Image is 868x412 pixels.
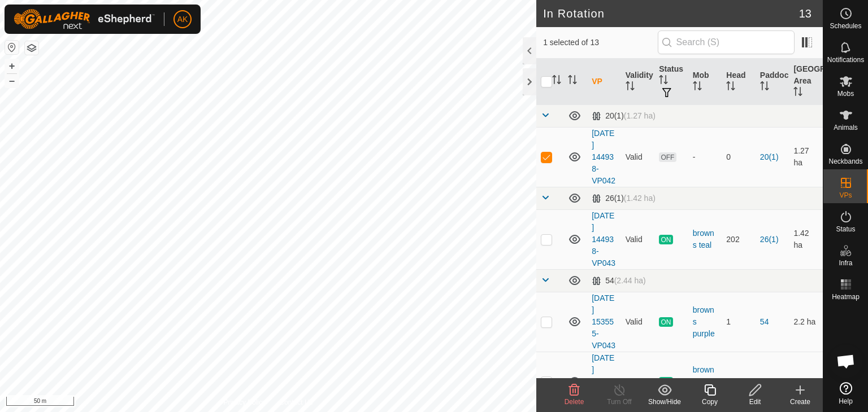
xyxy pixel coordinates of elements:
span: (1.42 ha) [624,194,656,203]
span: Neckbands [828,158,862,165]
td: Valid [621,127,655,187]
span: OFF [659,152,676,162]
input: Search (S) [658,30,795,54]
a: 54 [760,317,769,326]
span: Animals [834,124,858,131]
img: Gallagher Logo [14,9,155,29]
a: Privacy Policy [224,397,266,407]
td: 1 [722,292,756,352]
button: + [5,59,19,73]
a: Contact Us [279,397,313,407]
div: browns purple [693,304,718,340]
td: 0 [722,127,756,187]
th: Status [654,59,688,105]
th: [GEOGRAPHIC_DATA] Area [789,59,823,105]
a: [DATE] 144938-VP043 [592,211,615,268]
span: Schedules [830,23,861,29]
td: Valid [621,292,655,352]
a: 54 [760,377,769,386]
p-sorticon: Activate to sort [568,77,577,86]
td: 2.2 ha [789,352,823,411]
button: Map Layers [25,41,38,55]
div: Open chat [829,344,863,378]
div: 20(1) [592,111,656,121]
p-sorticon: Activate to sort [760,83,769,92]
span: 13 [799,5,811,22]
div: 26(1) [592,194,656,203]
th: Paddock [756,59,789,105]
p-sorticon: Activate to sort [552,77,561,86]
span: AK [177,14,188,25]
span: Heatmap [832,293,860,300]
span: Notifications [827,56,864,63]
span: Help [839,398,853,405]
td: 2.2 ha [789,292,823,352]
span: Delete [565,398,584,406]
a: 26(1) [760,235,779,244]
div: Create [778,397,823,407]
td: 142 [722,352,756,411]
td: 1.27 ha [789,127,823,187]
div: browns teal [693,227,718,251]
td: Valid [621,352,655,411]
button: Reset Map [5,41,19,54]
div: - [693,151,718,163]
div: Turn Off [597,397,642,407]
h2: In Rotation [543,7,799,20]
span: ON [659,235,672,244]
p-sorticon: Activate to sort [626,83,635,92]
td: 202 [722,209,756,269]
span: Mobs [837,90,854,97]
button: – [5,74,19,87]
span: ON [659,377,672,387]
p-sorticon: Activate to sort [693,83,702,92]
span: 1 selected of 13 [543,37,657,49]
a: 20(1) [760,152,779,161]
div: Edit [732,397,778,407]
span: (2.44 ha) [614,276,646,285]
a: [DATE] 153555-VP043 [592,293,615,350]
a: Help [823,378,868,409]
th: Validity [621,59,655,105]
th: Head [722,59,756,105]
th: VP [587,59,621,105]
span: Infra [839,260,852,266]
td: Valid [621,209,655,269]
a: [DATE] 153555-VP044 [592,353,615,410]
span: Status [836,226,855,233]
a: [DATE] 144938-VP042 [592,129,615,185]
div: browns purple [693,364,718,400]
span: ON [659,317,672,327]
p-sorticon: Activate to sort [659,77,668,86]
div: Copy [687,397,732,407]
span: (1.27 ha) [624,111,656,120]
p-sorticon: Activate to sort [726,83,735,92]
div: 54 [592,276,646,286]
span: VPs [839,192,852,199]
th: Mob [688,59,722,105]
div: Show/Hide [642,397,687,407]
p-sorticon: Activate to sort [793,89,802,98]
td: 1.42 ha [789,209,823,269]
